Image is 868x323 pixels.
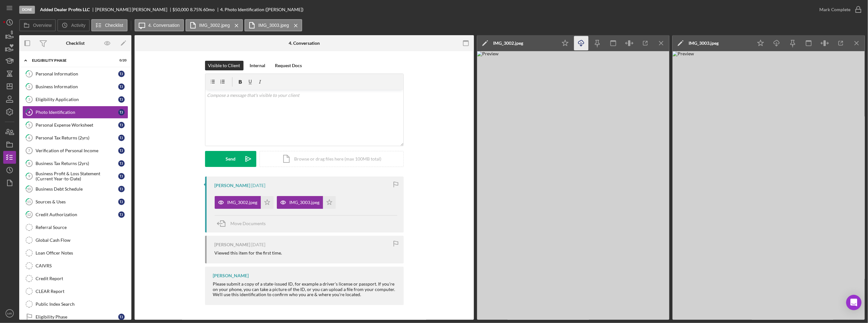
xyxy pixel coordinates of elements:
a: 9Business Profit & Loss Statement (Current Year-to-Date)TJ [22,170,128,183]
div: Eligibility Phase [36,314,118,319]
button: IMG_3002.jpeg [186,19,243,31]
button: IMG_3003.jpeg [244,19,302,31]
div: Credit Report [36,276,128,281]
div: Referral Source [36,225,128,230]
b: Added Dealer Profits LLC [40,7,90,12]
tspan: 5 [28,123,30,127]
a: 1Personal InformationTJ [22,67,128,80]
a: 6Personal Tax Returns (2yrs)TJ [22,131,128,144]
div: 4. Photo Identification ([PERSON_NAME]) [220,7,303,12]
a: Referral Source [22,221,128,234]
a: Global Cash Flow [22,234,128,247]
div: Done [19,6,35,14]
button: Send [205,151,256,167]
div: Send [226,151,236,167]
a: 5Personal Expense WorksheetTJ [22,119,128,131]
a: 10Business Debt ScheduleTJ [22,183,128,195]
button: Checklist [91,19,128,31]
div: T J [118,160,125,167]
div: T J [118,186,125,192]
div: Viewed this item for the first time. [215,250,282,256]
div: Photo Identification [36,110,118,115]
tspan: 1 [28,72,30,76]
div: Visible to Client [208,61,240,70]
span: Move Documents [231,221,266,226]
div: 4. Conversation [289,41,320,46]
button: Move Documents [215,216,272,232]
a: Loan Officer Notes [22,247,128,259]
div: Personal Information [36,71,118,76]
tspan: 7 [28,149,30,153]
tspan: 10 [27,187,31,191]
div: Sources & Uses [36,199,118,204]
label: 4. Conversation [148,23,180,28]
div: [PERSON_NAME] [215,242,251,247]
div: Global Cash Flow [36,238,128,243]
label: IMG_3002.jpeg [199,23,230,28]
div: Personal Tax Returns (2yrs) [36,135,118,140]
div: IMG_3003.jpeg [689,41,719,46]
div: Verification of Personal Income [36,148,118,153]
div: Checklist [66,41,85,46]
div: Public Index Search [36,302,128,307]
button: Request Docs [272,61,305,70]
label: Checklist [105,23,123,28]
div: T J [118,122,125,128]
label: Overview [33,23,52,28]
div: Business Debt Schedule [36,186,118,192]
div: Credit Authorization [36,212,118,217]
time: 2025-09-11 16:19 [252,242,266,247]
div: T J [118,147,125,154]
a: 11Sources & UsesTJ [22,195,128,208]
div: T J [118,71,125,77]
div: Loan Officer Notes [36,250,128,256]
tspan: 4 [28,110,30,114]
a: 3Eligibility ApplicationTJ [22,93,128,106]
div: Open Intercom Messenger [846,295,862,310]
div: T J [118,314,125,320]
div: [PERSON_NAME] [213,273,249,278]
div: Business Profit & Loss Statement (Current Year-to-Date) [36,171,118,181]
div: Request Docs [275,61,302,70]
div: T J [118,96,125,103]
button: Overview [19,19,56,31]
div: Eligibility Application [36,97,118,102]
a: Credit Report [22,272,128,285]
div: T J [118,211,125,218]
button: Activity [57,19,89,31]
tspan: 12 [27,212,31,217]
div: $50,000 [173,7,189,12]
a: CAIVRS [22,259,128,272]
button: MR [3,307,16,320]
a: CLEAR Report [22,285,128,298]
div: 8.75 % [190,7,202,12]
div: IMG_3003.jpeg [290,200,320,205]
div: CAIVRS [36,263,128,268]
div: CLEAR Report [36,289,128,294]
div: Business Information [36,84,118,89]
time: 2025-10-06 12:11 [252,183,266,188]
tspan: 9 [28,174,30,178]
label: IMG_3003.jpeg [258,23,289,28]
button: Internal [247,61,269,70]
a: 7Verification of Personal IncomeTJ [22,144,128,157]
div: T J [118,135,125,141]
div: T J [118,109,125,115]
button: IMG_3003.jpeg [277,196,336,209]
tspan: 11 [27,200,31,204]
div: Business Tax Returns (2yrs) [36,161,118,166]
div: Personal Expense Worksheet [36,122,118,128]
button: IMG_3002.jpeg [215,196,274,209]
img: Preview [673,51,865,320]
div: T J [118,173,125,179]
div: T J [118,83,125,90]
div: 60 mo [203,7,215,12]
tspan: 8 [28,161,30,165]
tspan: 6 [28,136,30,140]
div: Please submit a copy of a state-issued ID, for example a driver's license or passport. If you're ... [213,281,397,297]
label: Activity [71,23,85,28]
div: IMG_3002.jpeg [227,200,258,205]
a: 8Business Tax Returns (2yrs)TJ [22,157,128,170]
a: 4Photo IdentificationTJ [22,106,128,119]
div: 0 / 20 [115,59,127,62]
